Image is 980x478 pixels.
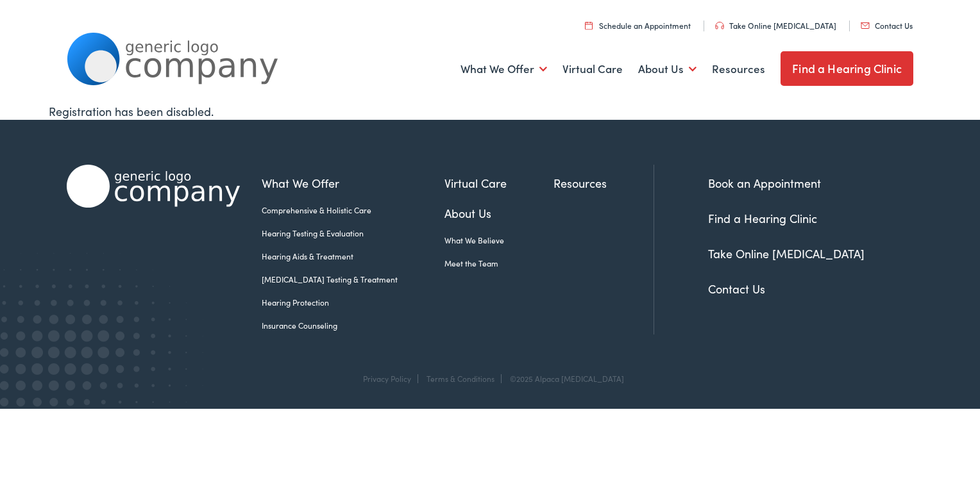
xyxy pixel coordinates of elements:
[67,165,240,208] img: Alpaca Audiology
[460,45,547,93] a: What We Offer
[262,297,444,308] a: Hearing Protection
[262,174,444,192] a: What We Offer
[427,373,494,384] a: Terms & Conditions
[715,20,836,31] a: Take Online [MEDICAL_DATA]
[715,22,724,29] img: utility icon
[262,251,444,262] a: Hearing Aids & Treatment
[708,175,821,191] a: Book an Appointment
[585,20,691,31] a: Schedule an Appointment
[444,204,553,222] a: About Us
[585,21,593,29] img: utility icon
[262,320,444,331] a: Insurance Counseling
[861,22,870,29] img: utility icon
[262,274,444,285] a: [MEDICAL_DATA] Testing & Treatment
[638,45,697,93] a: About Us
[262,227,444,239] a: Hearing Testing & Evaluation
[262,204,444,216] a: Comprehensive & Holistic Care
[503,374,624,383] div: ©2025 Alpaca [MEDICAL_DATA]
[708,210,817,226] a: Find a Hearing Clinic
[708,245,865,261] a: Take Online [MEDICAL_DATA]
[712,45,765,93] a: Resources
[562,45,623,93] a: Virtual Care
[781,51,913,86] a: Find a Hearing Clinic
[861,20,913,31] a: Contact Us
[363,373,411,384] a: Privacy Policy
[444,174,553,192] a: Virtual Care
[49,103,931,120] div: Registration has been disabled.
[444,258,553,269] a: Meet the Team
[708,281,765,297] a: Contact Us
[444,235,553,246] a: What We Believe
[553,174,654,192] a: Resources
